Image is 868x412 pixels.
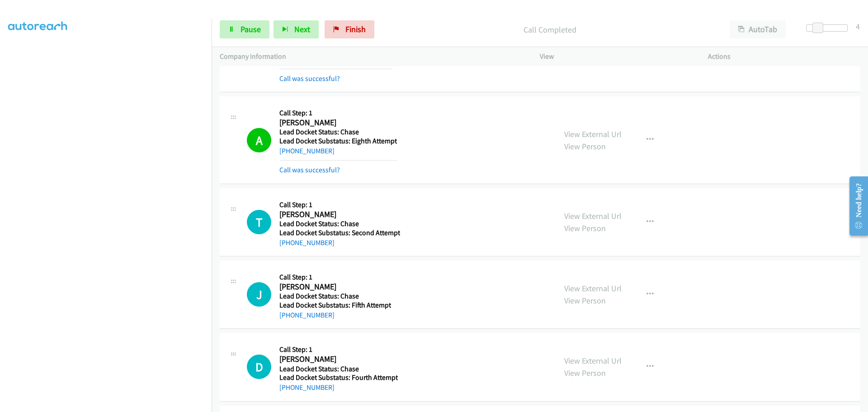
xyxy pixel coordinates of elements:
[325,20,374,38] a: Finish
[279,166,340,174] a: Call was successful?
[564,223,606,233] a: View Person
[564,355,622,366] a: View External Url
[564,211,622,221] a: View External Url
[279,200,400,209] h5: Call Step: 1
[279,209,400,220] h2: [PERSON_NAME]
[279,118,397,128] h2: [PERSON_NAME]
[564,141,606,152] a: View Person
[387,24,713,36] p: Call Completed
[540,51,692,62] p: View
[564,283,622,294] a: View External Url
[279,373,398,382] h5: Lead Docket Substatus: Fourth Attempt
[279,354,398,365] h2: [PERSON_NAME]
[708,51,860,62] p: Actions
[247,282,271,307] div: The call is yet to be attempted
[247,128,271,152] h1: A
[279,238,335,247] a: [PHONE_NUMBER]
[279,282,391,292] h2: [PERSON_NAME]
[220,20,269,38] a: Pause
[274,20,319,38] button: Next
[279,219,400,228] h5: Lead Docket Status: Chase
[564,129,622,139] a: View External Url
[247,282,271,307] h1: J
[279,147,335,155] a: [PHONE_NUMBER]
[279,128,397,137] h5: Lead Docket Status: Chase
[279,109,397,118] h5: Call Step: 1
[294,24,310,34] span: Next
[564,368,606,378] a: View Person
[730,20,786,38] button: AutoTab
[856,20,860,33] div: 4
[279,273,391,282] h5: Call Step: 1
[842,170,868,242] iframe: Resource Center
[564,295,606,306] a: View Person
[279,311,335,319] a: [PHONE_NUMBER]
[279,365,398,374] h5: Lead Docket Status: Chase
[279,292,391,301] h5: Lead Docket Status: Chase
[241,24,261,34] span: Pause
[247,210,271,234] h1: T
[345,24,366,34] span: Finish
[279,345,398,354] h5: Call Step: 1
[247,355,271,379] h1: D
[279,74,340,83] a: Call was successful?
[279,228,400,237] h5: Lead Docket Substatus: Second Attempt
[247,355,271,379] div: The call is yet to be attempted
[220,51,524,62] p: Company Information
[279,301,391,310] h5: Lead Docket Substatus: Fifth Attempt
[279,383,335,392] a: [PHONE_NUMBER]
[279,137,397,146] h5: Lead Docket Substatus: Eighth Attempt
